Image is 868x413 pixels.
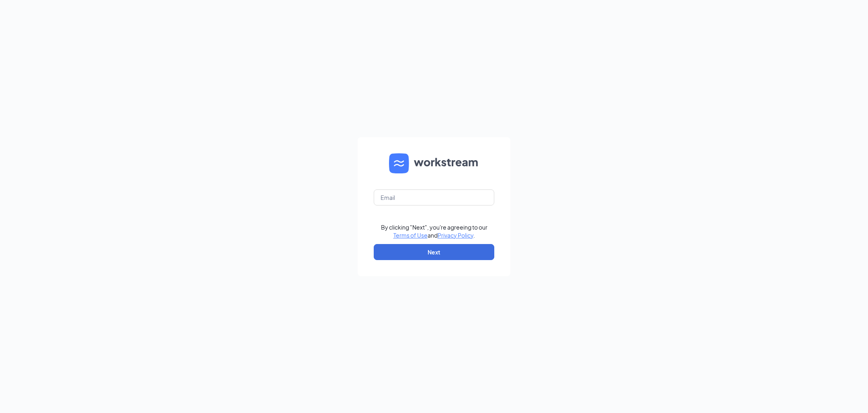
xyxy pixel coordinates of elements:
input: Email [374,189,494,205]
div: By clicking "Next", you're agreeing to our and . [381,223,487,239]
a: Terms of Use [393,232,428,239]
a: Privacy Policy [438,232,473,239]
button: Next [374,244,494,260]
img: WS logo and Workstream text [389,153,479,173]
